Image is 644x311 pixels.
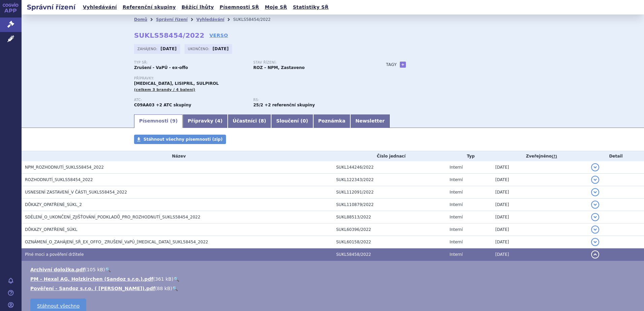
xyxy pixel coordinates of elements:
[134,31,204,39] strong: SUKLS58454/2022
[25,227,77,232] span: DŮKAZY_OPATŘENÉ_SÚKL
[134,76,373,80] p: Přípravky:
[134,88,195,92] span: (celkem 3 brandy / 4 balení)
[450,215,463,219] span: Interní
[134,135,226,144] a: Stáhnout všechny písemnosti (zip)
[30,266,637,273] li: ( )
[492,223,588,236] td: [DATE]
[30,267,85,272] a: Archivní doložka.pdf
[253,65,305,70] strong: ROZ – NPM, Zastaveno
[183,114,227,128] a: Přípravky (4)
[134,61,247,65] p: Typ SŘ:
[492,199,588,211] td: [DATE]
[30,286,155,291] a: Pověření - Sandoz s.r.o. ( [PERSON_NAME]).pdf
[591,213,599,221] button: detail
[134,81,219,86] span: [MEDICAL_DATA], LISIPRIL, SULPIROL
[157,286,170,291] span: 88 kB
[228,114,271,128] a: Účastníci (8)
[492,151,588,161] th: Zveřejněno
[30,285,637,292] li: ( )
[588,151,644,161] th: Detail
[333,186,446,199] td: SUKL112091/2022
[333,161,446,174] td: SUKL144246/2022
[350,114,390,128] a: Newsletter
[217,118,221,124] span: 4
[134,103,155,107] strong: LISINOPRIL
[25,202,82,207] span: DŮKAZY_OPATŘENÉ_SÚKL_2
[313,114,351,128] a: Poznámka
[446,151,492,161] th: Typ
[134,17,147,22] a: Domů
[291,3,330,12] a: Statistiky SŘ
[492,248,588,261] td: [DATE]
[155,276,171,282] span: 361 kB
[30,276,153,282] a: PM - Hexal AG, Holzkirchen (Sandoz s.r.o.).pdf
[22,151,333,161] th: Název
[22,2,81,12] h2: Správní řízení
[333,211,446,223] td: SUKL88513/2022
[253,98,366,102] p: RS:
[333,174,446,186] td: SUKL122343/2022
[591,201,599,209] button: detail
[25,190,127,195] span: USNESENÍ ZASTAVENÍ_V ČÁSTI_SUKLS58454_2022
[591,238,599,246] button: detail
[302,118,306,124] span: 0
[134,114,183,128] a: Písemnosti (9)
[196,17,224,22] a: Vyhledávání
[25,165,104,170] span: NPM_ROZHODNUTÍ_SUKLS58454_2022
[213,46,229,51] strong: [DATE]
[492,186,588,199] td: [DATE]
[134,65,188,70] strong: Zrušení - VaPÚ - ex-offo
[143,137,223,142] span: Stáhnout všechny písemnosti (zip)
[591,250,599,258] button: detail
[591,188,599,196] button: detail
[137,46,159,51] span: Zahájeno:
[492,161,588,174] td: [DATE]
[450,177,463,182] span: Interní
[591,163,599,171] button: detail
[263,3,289,12] a: Moje SŘ
[30,276,637,282] li: ( )
[333,223,446,236] td: SUKL60396/2022
[87,267,103,272] span: 105 kB
[591,226,599,234] button: detail
[400,62,406,68] a: +
[161,46,177,51] strong: [DATE]
[450,165,463,170] span: Interní
[492,211,588,223] td: [DATE]
[333,199,446,211] td: SUKL110879/2022
[156,17,188,22] a: Správní řízení
[172,118,175,124] span: 9
[271,114,313,128] a: Sloučení (0)
[265,103,315,107] strong: +2 referenční skupiny
[492,174,588,186] td: [DATE]
[180,3,216,12] a: Běžící lhůty
[81,3,119,12] a: Vyhledávání
[450,227,463,232] span: Interní
[450,252,463,257] span: Interní
[591,176,599,184] button: detail
[253,103,263,107] strong: antihypertenziva, inhibitory ACE dlouhodobě účinné, p.o.
[105,267,111,272] a: 🔍
[233,14,279,25] li: SUKLS58454/2022
[218,3,261,12] a: Písemnosti SŘ
[25,177,93,182] span: ROZHODNUTÍ_SUKLS58454_2022
[450,190,463,195] span: Interní
[261,118,264,124] span: 8
[25,252,84,257] span: Plné moci a pověření držitele
[386,61,397,69] h3: Tagy
[253,61,366,65] p: Stav řízení:
[210,32,228,39] a: VERSO
[333,236,446,248] td: SUKL60158/2022
[121,3,178,12] a: Referenční skupiny
[333,248,446,261] td: SUKL58458/2022
[25,215,200,219] span: SDĚLENÍ_O_UKONČENÍ_ZJIŠŤOVÁNÍ_PODKLADŮ_PRO_ROZHODNUTÍ_SUKLS58454_2022
[156,103,191,107] strong: +2 ATC skupiny
[333,151,446,161] th: Číslo jednací
[552,154,557,159] abbr: (?)
[25,240,208,244] span: OZNÁMENÍ_O_ZAHÁJENÍ_SŘ_EX_OFFO_ ZRUŠENÍ_VaPÚ_DOXYHEXAL_SUKL58454_2022
[188,46,211,51] span: Ukončeno:
[492,236,588,248] td: [DATE]
[173,276,179,282] a: 🔍
[450,240,463,244] span: Interní
[172,286,178,291] a: 🔍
